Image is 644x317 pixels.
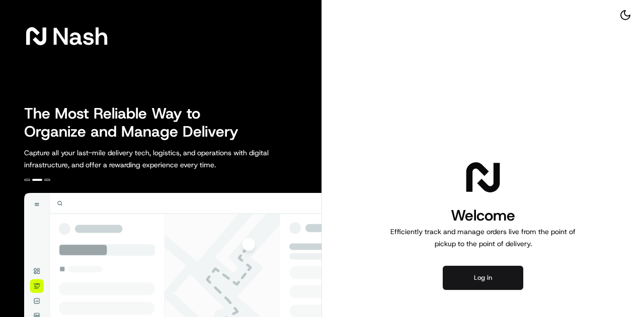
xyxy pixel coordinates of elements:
[52,26,108,46] span: Nash
[386,226,580,250] p: Efficiently track and manage orders live from the point of pickup to the point of delivery.
[24,147,314,171] p: Capture all your last-mile delivery tech, logistics, and operations with digital infrastructure, ...
[386,205,580,226] h1: Welcome
[24,104,250,141] h2: The Most Reliable Way to Organize and Manage Delivery
[443,266,523,290] button: Log in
